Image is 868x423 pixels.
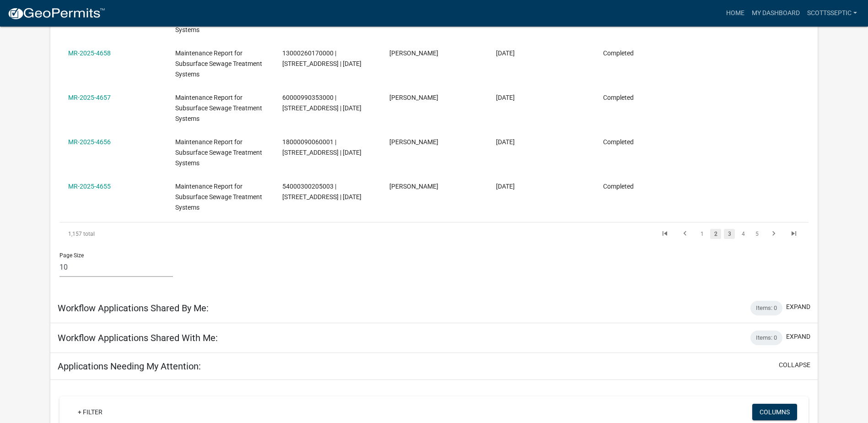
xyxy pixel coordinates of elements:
a: My Dashboard [748,5,803,22]
a: MR-2025-4655 [68,183,111,190]
span: 54000300205003 | 11425 295TH AVE | 09/09/2025 [282,183,361,201]
li: page 1 [695,226,709,242]
span: Maintenance Report for Subsurface Sewage Treatment Systems [175,138,262,167]
a: 1 [696,229,707,239]
a: go to next page [765,229,782,239]
span: 09/18/2025 [496,94,515,101]
span: Completed [603,183,634,190]
button: expand [786,332,810,342]
a: go to last page [785,229,803,239]
span: 09/18/2025 [496,138,515,146]
a: go to previous page [676,229,694,239]
span: Completed [603,94,634,101]
span: Scott M Ellingson [389,138,438,146]
div: Items: 0 [750,301,782,315]
a: MR-2025-4657 [68,94,111,101]
button: collapse [779,360,810,370]
span: 60000990353000 | 11565 BANKERS DR | 09/16/2025 [282,94,361,112]
span: Scott M Ellingson [389,94,438,101]
span: Maintenance Report for Subsurface Sewage Treatment Systems [175,183,262,211]
span: 09/18/2025 [496,183,515,190]
a: scottsseptic [803,5,861,22]
span: Completed [603,138,634,146]
span: Scott M Ellingson [389,49,438,57]
div: Items: 0 [750,331,782,345]
h5: Applications Needing My Attention: [58,361,201,372]
h5: Workflow Applications Shared With Me: [58,332,218,343]
a: + Filter [70,404,110,420]
a: Home [722,5,748,22]
span: 09/18/2025 [496,49,515,57]
a: 3 [724,229,735,239]
span: Completed [603,49,634,57]
a: go to first page [656,229,674,239]
span: Maintenance Report for Subsurface Sewage Treatment Systems [175,94,262,122]
li: page 4 [736,226,750,242]
span: Maintenance Report for Subsurface Sewage Treatment Systems [175,49,262,78]
span: Scott M Ellingson [389,183,438,190]
span: 13000260170000 | 16994 CO HWY 33 | 09/16/2025 [282,49,361,67]
li: page 2 [709,226,722,242]
h5: Workflow Applications Shared By Me: [58,303,209,314]
button: Columns [752,404,797,420]
span: 18000090060001 | 37218 MIDDLE LAKE RD | 09/11/2025 [282,138,361,156]
li: page 5 [750,226,764,242]
li: page 3 [722,226,736,242]
a: 2 [710,229,721,239]
a: 4 [738,229,749,239]
div: 1,157 total [59,222,208,245]
a: MR-2025-4656 [68,138,111,146]
a: MR-2025-4658 [68,49,111,57]
a: 5 [751,229,762,239]
button: expand [786,302,810,312]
